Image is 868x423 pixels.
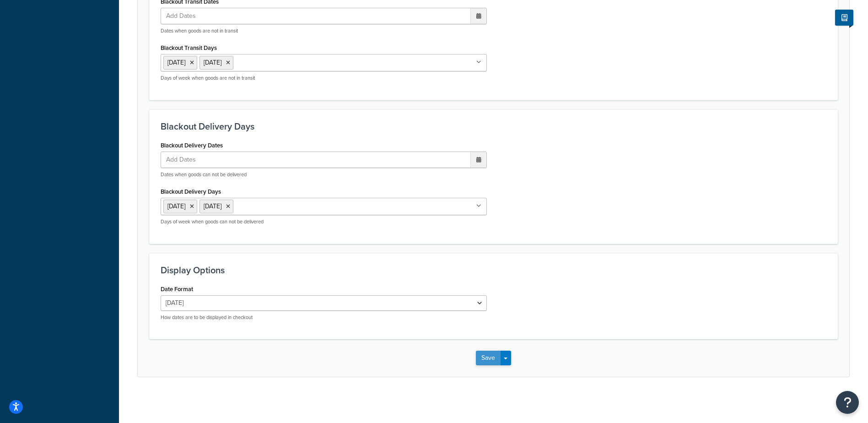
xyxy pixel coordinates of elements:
span: [DATE] [167,58,185,67]
p: Dates when goods are not in transit [161,27,487,34]
span: [DATE] [204,201,221,211]
button: Show Help Docs [835,10,853,26]
h3: Display Options [161,265,826,275]
span: [DATE] [167,201,185,211]
p: How dates are to be displayed in checkout [161,314,487,321]
span: [DATE] [204,58,221,67]
h3: Blackout Delivery Days [161,121,826,131]
p: Days of week when goods can not be delivered [161,218,487,225]
label: Date Format [161,286,193,293]
span: Add Dates [163,8,207,24]
label: Blackout Transit Days [161,44,217,51]
button: Save [476,351,501,365]
p: Days of week when goods are not in transit [161,75,487,81]
button: Open Resource Center [836,391,859,414]
label: Blackout Delivery Days [161,188,221,195]
span: Add Dates [163,152,207,168]
label: Blackout Delivery Dates [161,142,223,149]
p: Dates when goods can not be delivered [161,171,487,178]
